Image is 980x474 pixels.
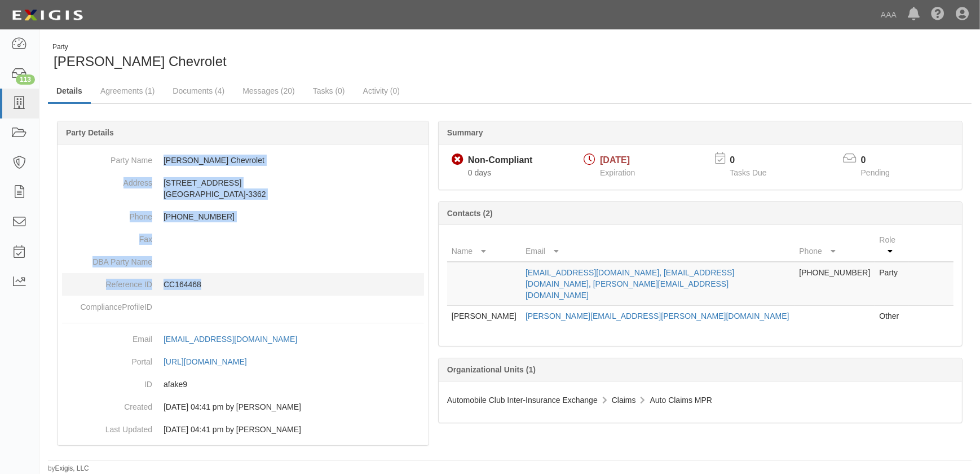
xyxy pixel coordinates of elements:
dt: Phone [62,205,152,222]
div: [EMAIL_ADDRESS][DOMAIN_NAME] [164,333,297,345]
p: 0 [730,154,780,167]
dt: Email [62,328,152,345]
th: Name [447,230,521,262]
a: [EMAIL_ADDRESS][DOMAIN_NAME], [EMAIL_ADDRESS][DOMAIN_NAME], [PERSON_NAME][EMAIL_ADDRESS][DOMAIN_N... [526,268,734,300]
div: Party [52,42,227,52]
dt: Address [62,172,152,188]
dt: DBA Party Name [62,251,152,267]
dt: ID [62,373,152,390]
th: Email [521,230,794,262]
p: CC164468 [164,279,424,290]
span: Claims [612,396,636,405]
span: Expiration [600,168,635,177]
a: Messages (20) [234,80,303,102]
span: Auto Claims MPR [650,396,712,405]
td: [PHONE_NUMBER] [794,262,875,306]
dt: Fax [62,228,152,245]
a: Agreements (1) [92,80,163,102]
th: Phone [794,230,875,262]
a: Details [48,80,91,104]
a: AAA [875,3,902,26]
i: Non-Compliant [452,154,463,166]
dd: [PHONE_NUMBER] [62,205,424,228]
dd: afake9 [62,373,424,396]
dd: 05/17/2023 04:41 pm by Benjamin Tully [62,418,424,441]
div: Don Brown Chevrolet [48,42,501,71]
a: Tasks (0) [304,80,354,102]
a: Activity (0) [355,80,408,102]
span: [PERSON_NAME] Chevrolet [54,54,227,69]
dd: [PERSON_NAME] Chevrolet [62,149,424,172]
th: Role [875,230,908,262]
dd: [STREET_ADDRESS] [GEOGRAPHIC_DATA]-3362 [62,172,424,205]
td: Party [875,262,908,306]
span: Automobile Club Inter-Insurance Exchange [447,396,598,405]
p: 0 [861,154,904,167]
div: Non-Compliant [468,154,533,167]
dt: Party Name [62,149,152,166]
a: [EMAIL_ADDRESS][DOMAIN_NAME] [164,335,310,344]
a: [PERSON_NAME][EMAIL_ADDRESS][PERSON_NAME][DOMAIN_NAME] [526,311,789,321]
td: [PERSON_NAME] [447,306,521,327]
span: Since 10/01/2025 [468,168,491,177]
a: Documents (4) [164,80,233,102]
img: logo-5460c22ac91f19d4615b14bd174203de0afe785f0fc80cf4dbbc73dc1793850b.png [8,5,86,25]
td: Other [875,306,908,327]
dd: 05/17/2023 04:41 pm by Benjamin Tully [62,396,424,418]
b: Summary [447,128,483,137]
a: [URL][DOMAIN_NAME] [164,357,259,366]
b: Organizational Units (1) [447,365,536,374]
b: Contacts (2) [447,209,493,218]
span: [DATE] [600,155,630,165]
a: Exigis, LLC [55,464,89,472]
span: Tasks Due [730,168,766,177]
i: Help Center - Complianz [931,8,944,21]
b: Party Details [66,128,114,137]
dt: Reference ID [62,273,152,290]
dt: Portal [62,350,152,367]
dt: Last Updated [62,418,152,435]
div: 113 [16,74,35,85]
span: Pending [861,168,890,177]
dt: Created [62,396,152,412]
small: by [48,464,89,473]
dt: ComplianceProfileID [62,296,152,313]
